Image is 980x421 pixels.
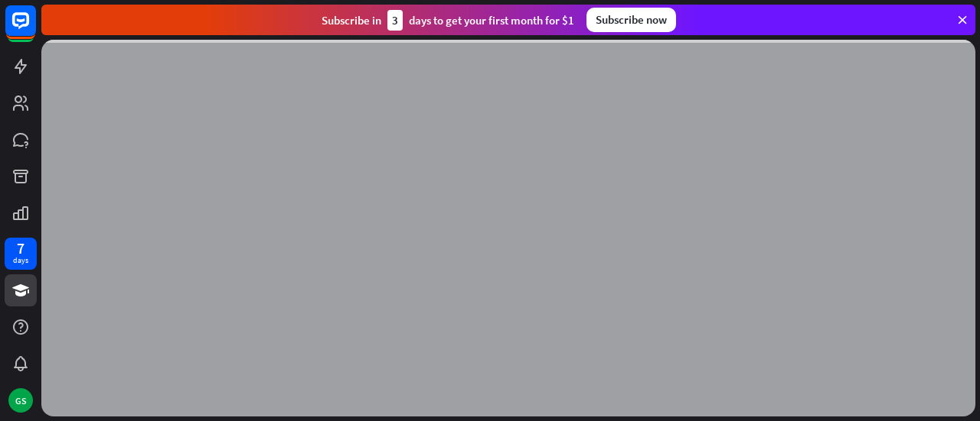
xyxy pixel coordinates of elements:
[13,255,28,266] div: days
[387,10,403,31] div: 3
[8,388,33,413] div: GS
[322,10,574,31] div: Subscribe in days to get your first month for $1
[5,238,37,270] a: 7 days
[17,241,24,255] div: 7
[586,8,676,32] div: Subscribe now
